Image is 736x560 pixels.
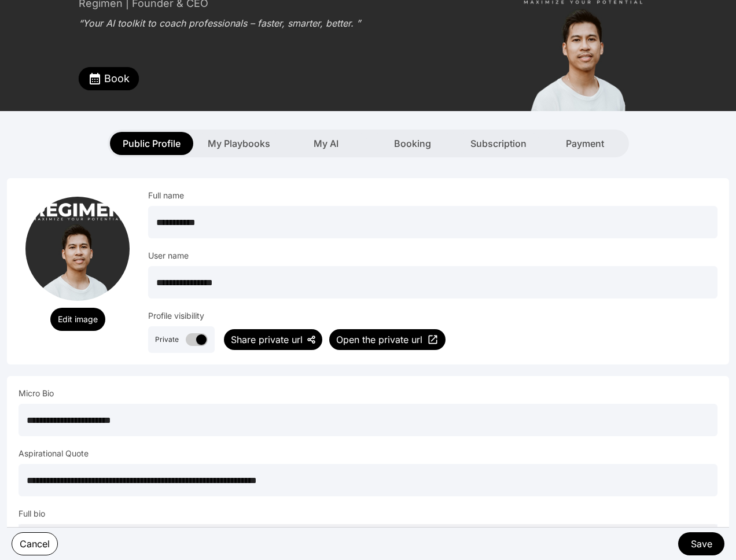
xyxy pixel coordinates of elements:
[123,526,171,543] div: toggle group
[25,197,130,301] img: Rey%20MendozaHeadshot7_20250224_205311.png
[148,310,717,326] div: Profile visibility
[196,132,282,155] button: My Playbooks
[12,532,58,555] button: Cancel
[19,508,717,524] div: Full bio
[208,137,270,150] span: My Playbooks
[123,137,181,150] span: Public Profile
[285,132,368,155] button: My AI
[79,67,139,90] button: Book
[678,532,724,555] button: Save
[224,329,322,350] button: Share private url
[178,526,194,543] button: Create link
[148,250,717,266] div: User name
[155,335,179,344] div: Private
[155,526,171,543] button: Check list
[104,71,130,87] span: Book
[19,448,717,464] div: Aspirational Quote
[329,329,446,350] a: Open the private url
[139,526,155,543] button: Numbered list
[79,16,490,30] div: “Your AI toolkit to coach professionals – faster, smarter, better. ”
[457,132,540,155] button: Subscription
[19,388,717,404] div: Micro Bio
[123,526,139,543] button: Bulleted list
[50,308,105,331] button: Edit image
[110,132,193,155] button: Public Profile
[314,137,338,150] span: My AI
[65,526,81,543] button: Bold
[336,333,422,347] span: Open the private url
[81,526,97,543] button: Italic
[394,137,431,150] span: Booking
[97,526,113,543] button: Underline
[231,333,303,347] div: Share private url
[566,137,604,150] span: Payment
[470,137,527,150] span: Subscription
[371,132,454,155] button: Booking
[543,132,627,155] button: Payment
[148,190,717,206] div: Full name
[23,526,39,543] button: Undo ⌘Z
